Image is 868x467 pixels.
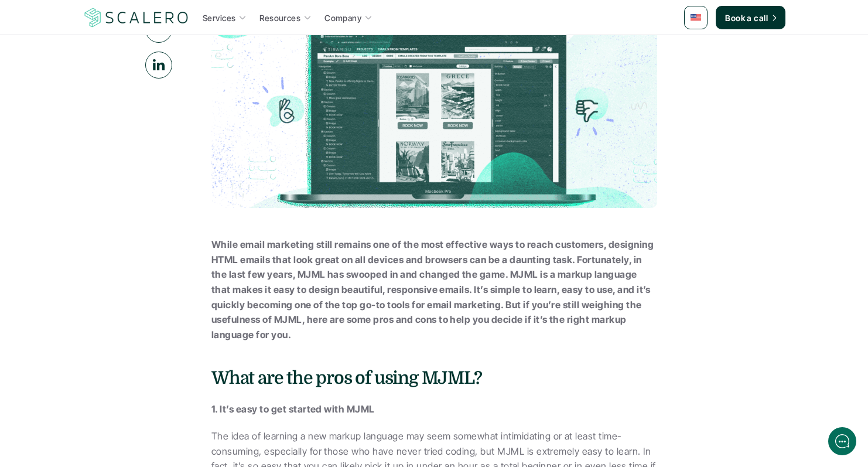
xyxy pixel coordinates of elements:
a: Scalero company logo [83,7,190,28]
button: New conversation [18,155,216,179]
span: We run on Gist [98,391,148,399]
strong: 1. It’s easy to get started with MJML [211,403,375,415]
strong: While email marketing still remains one of the most effective ways to reach customers, designing ... [211,238,656,340]
a: Book a call [716,6,785,29]
h2: Let us know if we can help with lifecycle marketing. [18,78,217,134]
span: New conversation [76,162,141,172]
iframe: gist-messenger-bubble-iframe [828,427,856,455]
h4: What are the pros of using MJML? [211,366,657,390]
h1: Hi! Welcome to [GEOGRAPHIC_DATA]. [18,57,217,76]
p: Company [324,12,361,24]
p: Book a call [725,12,768,24]
img: Scalero company logo [83,6,190,29]
p: Resources [259,12,300,24]
p: Services [203,12,235,24]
